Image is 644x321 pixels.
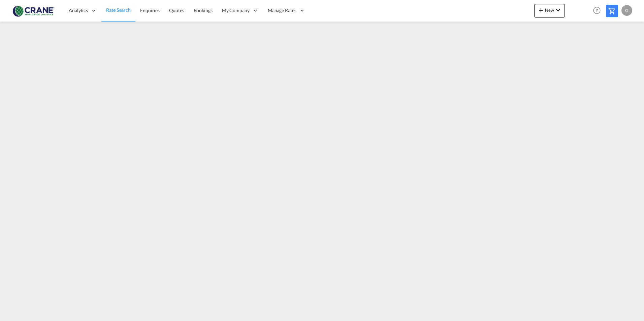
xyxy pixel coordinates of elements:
[621,5,632,16] div: G
[222,7,250,14] span: My Company
[591,5,603,16] span: Help
[537,7,562,13] span: New
[194,7,213,13] span: Bookings
[591,5,606,17] div: Help
[10,3,56,18] img: 374de710c13411efa3da03fd754f1635.jpg
[106,7,131,13] span: Rate Search
[534,4,565,17] button: icon-plus 400-fgNewicon-chevron-down
[268,7,296,14] span: Manage Rates
[537,6,545,14] md-icon: icon-plus 400-fg
[69,7,88,14] span: Analytics
[169,7,184,13] span: Quotes
[554,6,562,14] md-icon: icon-chevron-down
[140,7,160,13] span: Enquiries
